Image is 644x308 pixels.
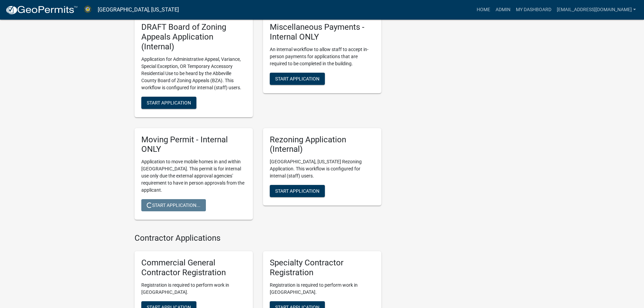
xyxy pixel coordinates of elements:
span: Start Application... [147,203,200,208]
p: Application to move mobile homes in and within [GEOGRAPHIC_DATA]. This permit is for internal use... [141,158,246,194]
h5: Miscellaneous Payments - Internal ONLY [270,22,375,42]
h4: Contractor Applications [135,233,381,243]
button: Start Application [141,97,196,109]
h5: DRAFT Board of Zoning Appeals Application (Internal) [141,22,246,51]
a: Admin [493,3,513,16]
h5: Moving Permit - Internal ONLY [141,135,246,155]
span: Start Application [275,188,319,194]
span: Start Application [147,100,191,105]
button: Start Application [270,73,325,85]
span: Start Application [275,76,319,81]
a: My Dashboard [513,3,554,16]
a: [EMAIL_ADDRESS][DOMAIN_NAME] [554,3,639,16]
a: [GEOGRAPHIC_DATA], [US_STATE] [98,4,179,16]
h5: Commercial General Contractor Registration [141,258,246,278]
button: Start Application [270,185,325,197]
a: Home [474,3,493,16]
p: [GEOGRAPHIC_DATA], [US_STATE] Rezoning Application. This workflow is configured for internal (sta... [270,158,375,180]
h5: Specialty Contractor Registration [270,258,375,278]
p: Application for Administrative Appeal, Variance, Special Exception, OR Temporary Accessory Reside... [141,56,246,91]
h5: Rezoning Application (Internal) [270,135,375,155]
p: An internal workflow to allow staff to accept in-person payments for applications that are requir... [270,46,375,67]
p: Registration is required to perform work in [GEOGRAPHIC_DATA]. [141,282,246,296]
button: Start Application... [141,199,206,211]
img: Abbeville County, South Carolina [83,5,92,14]
p: Registration is required to perform work in [GEOGRAPHIC_DATA]. [270,282,375,296]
